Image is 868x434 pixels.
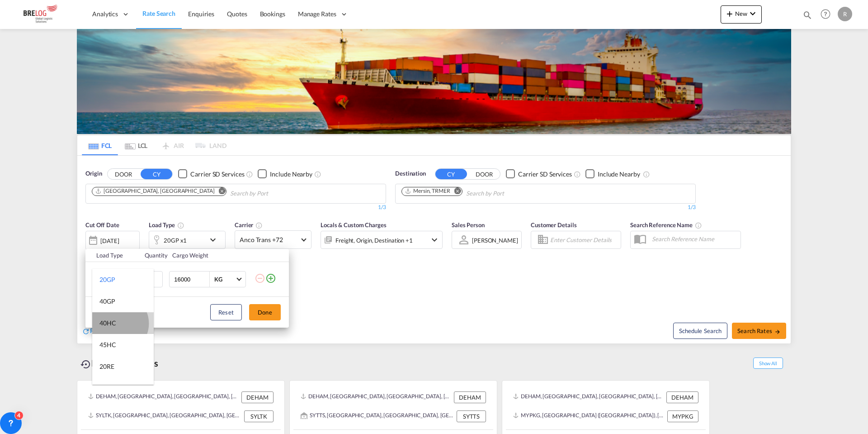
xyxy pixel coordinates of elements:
[99,297,115,306] div: 40GP
[99,340,116,349] div: 45HC
[99,384,114,393] div: 40RE
[99,362,114,371] div: 20RE
[99,319,116,328] div: 40HC
[99,275,115,284] div: 20GP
